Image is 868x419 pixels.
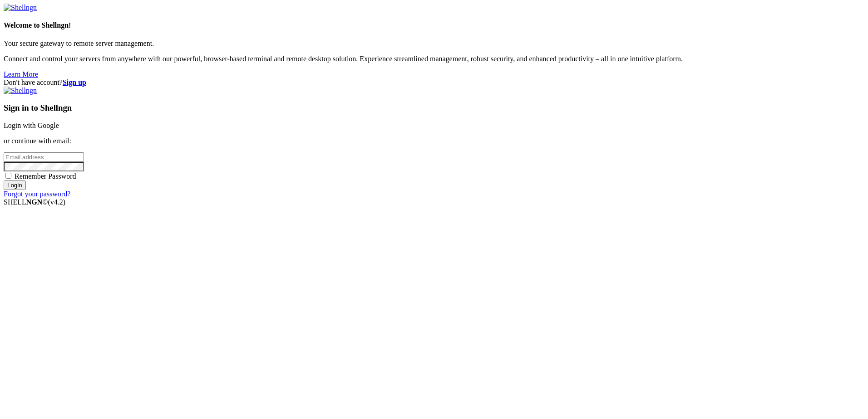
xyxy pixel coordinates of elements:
h3: Sign in to Shellngn [4,103,864,113]
div: Don't have account? [4,78,864,87]
a: Sign up [63,78,86,86]
a: Login with Google [4,122,59,129]
span: 4.2.0 [48,198,66,206]
a: Learn More [4,70,38,78]
b: NGN [26,198,43,206]
p: Connect and control your servers from anywhere with our powerful, browser-based terminal and remo... [4,55,864,63]
span: Remember Password [15,172,76,180]
input: Email address [4,152,84,162]
input: Login [4,180,26,190]
h4: Welcome to Shellngn! [4,21,864,29]
a: Forgot your password? [4,190,70,198]
img: Shellngn [4,4,37,12]
p: or continue with email: [4,137,864,145]
img: Shellngn [4,87,37,95]
input: Remember Password [5,173,11,179]
p: Your secure gateway to remote server management. [4,39,864,48]
span: SHELL © [4,198,65,206]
